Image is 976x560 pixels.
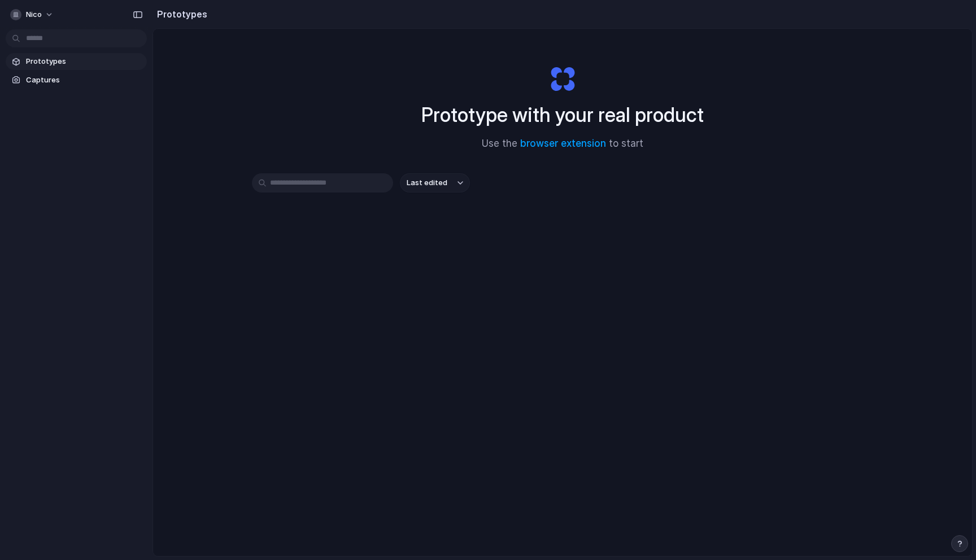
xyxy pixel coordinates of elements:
button: nico [6,6,59,24]
a: Captures [6,72,147,89]
button: Last edited [400,173,470,193]
h1: Prototype with your real product [421,100,704,130]
span: Use the to start [482,137,643,151]
span: Captures [26,75,142,86]
span: Last edited [407,177,447,189]
h2: Prototypes [152,7,207,21]
span: nico [26,9,42,20]
a: browser extension [520,138,606,149]
a: Prototypes [6,53,147,70]
span: Prototypes [26,56,142,67]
